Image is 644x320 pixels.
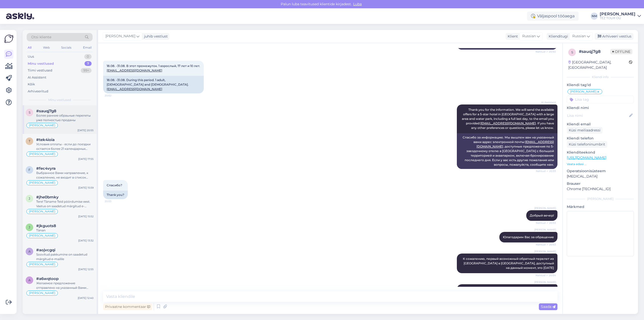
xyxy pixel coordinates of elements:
span: f [28,168,30,172]
div: NM [591,13,598,20]
input: Lisa tag [567,96,634,103]
a: [EMAIL_ADDRESS][DOMAIN_NAME] [107,87,162,91]
p: Chrome [TECHNICAL_ID] [567,186,634,192]
div: Klienditugi [547,34,568,39]
span: [PERSON_NAME] [534,250,556,253]
div: Minu vestlused [28,61,54,66]
span: Luba [352,2,363,6]
div: Socials [60,44,72,51]
div: Väljaspool tööaega [527,12,579,21]
span: Nähtud ✓ 20:53 [536,169,556,173]
span: #jhe0bmky [36,195,59,199]
div: Küsi meiliaadressi [567,127,602,134]
span: [PERSON_NAME] [29,124,55,127]
span: 18.08. -31.08. В этот промежуток. 1 взрослый, 17 лет и 10 лет. [107,64,200,72]
span: 20:52 [105,94,124,97]
div: Klient [506,34,518,39]
div: [DATE] 17:55 [78,157,94,161]
span: [PERSON_NAME] [534,280,556,284]
div: All [27,44,32,51]
span: Nähtud ✓ 20:54 [536,273,556,277]
div: # sauqj7g8 [579,49,610,55]
span: [PERSON_NAME] [29,292,55,295]
div: Soovitud pakkumine on saadetud märgitud e-mailile [36,252,94,261]
div: [DATE] 13:32 [78,239,94,242]
span: #jkguots8 [36,224,56,228]
a: [PERSON_NAME]TEZ TOUR OÜ [600,12,641,20]
span: Юлагодарим Вас за обращение [503,235,554,239]
span: #sauqj7g8 [36,109,56,113]
p: [MEDICAL_DATA] [567,174,634,179]
p: Kliendi email [567,122,634,127]
span: [PERSON_NAME] [29,181,55,184]
div: Kõik [28,82,35,87]
span: 20:53 [105,199,124,203]
div: Более ранние обраьные перелеты уже полностью проданы [36,113,94,122]
span: Nähtud ✓ 20:50 [536,50,556,54]
div: Küsi telefoninumbrit [567,141,607,148]
span: [PERSON_NAME] [29,234,55,237]
div: [DATE] 15:59 [78,186,94,190]
span: a [28,278,31,282]
span: [PERSON_NAME] [534,206,556,210]
span: К сожалению, первый возможный обратный перелет из [GEOGRAPHIC_DATA] в [GEOGRAPHIC_DATA], доступны... [463,257,555,270]
span: #tek4ioia [36,137,55,142]
span: Minu vestlused [48,98,71,102]
div: [DATE] 12:55 [78,267,94,271]
span: Добрый вечер! [530,214,554,217]
div: [GEOGRAPHIC_DATA], [GEOGRAPHIC_DATA] [568,60,629,70]
div: Tiimi vestlused [28,68,52,73]
div: AI Assistent [28,75,46,80]
span: Offline [610,49,632,54]
div: Tere! Täname Teid pöördumise eest. Vastus on saadetud märgitud e-mailile [36,199,94,208]
span: t [29,139,30,143]
span: [PERSON_NAME] [570,90,596,93]
a: [URL][DOMAIN_NAME] [567,155,606,160]
span: j [29,225,30,229]
p: Vaata edasi ... [567,162,634,166]
div: Условия оплаты - если до поездки остается более 21 календарных дней, следует оплатить 10% от обще... [36,142,94,151]
div: Выбранное Вами направление, к сожалению, не входит в список предлагаемых TEZ TOUR направлений. [36,171,94,180]
a: [EMAIL_ADDRESS][DOMAIN_NAME] [107,68,162,72]
div: 7 [85,61,92,66]
div: Желаемое предложение отправлено на указанный Вами электронный адрес. [36,281,94,290]
p: Operatsioonisüsteem [567,168,634,174]
div: 18.08. -31.08. During this period. 1 adult, [DEMOGRAPHIC_DATA] and [DEMOGRAPHIC_DATA]. [103,76,204,93]
span: Russian [572,33,586,39]
div: [DATE] 20:55 [77,128,94,132]
span: [PERSON_NAME] [29,263,55,266]
span: Otsi kliente [31,34,51,40]
div: Email [82,44,93,51]
span: [PERSON_NAME] [29,153,55,156]
span: Nähtud ✓ 20:53 [536,243,556,246]
div: [PERSON_NAME] [567,197,634,201]
div: Kliendi info [567,75,634,79]
span: Nähtud ✓ 20:53 [536,221,556,225]
div: Спасибо за информацию. Мы вышлем вам на указанный вами адрес электронной почты: . доступные предл... [457,133,557,169]
a: [EMAIL_ADDRESS][DOMAIN_NAME] [480,121,536,125]
div: 99+ [81,68,92,73]
p: Kliendi nimi [567,105,634,111]
input: Lisa nimi [567,113,628,118]
p: Brauser [567,181,634,186]
div: Uus [28,54,34,59]
div: 0 [84,54,92,59]
span: [PERSON_NAME] [534,228,556,232]
div: Thank you? [103,191,128,199]
span: s [29,111,30,114]
span: Thank you for the information. We will send the available offers for a 5-star hotel in [GEOGRAPHI... [462,108,555,130]
div: [DATE] 15:52 [78,215,94,218]
div: Privaatne kommentaar [103,303,152,310]
p: Kliendi telefon [567,136,634,141]
p: Klienditeekond [567,150,634,155]
span: #aojvcgqi [36,248,55,252]
span: #fec4vyra [36,166,56,171]
span: a [28,250,31,253]
div: Web [42,44,51,51]
span: s [571,50,573,54]
div: Tänan [36,228,94,233]
p: Kliendi tag'id [567,82,634,88]
div: Arhiveeritud [28,89,48,94]
span: [PERSON_NAME] [29,210,55,213]
span: AI Assistent [537,100,556,104]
